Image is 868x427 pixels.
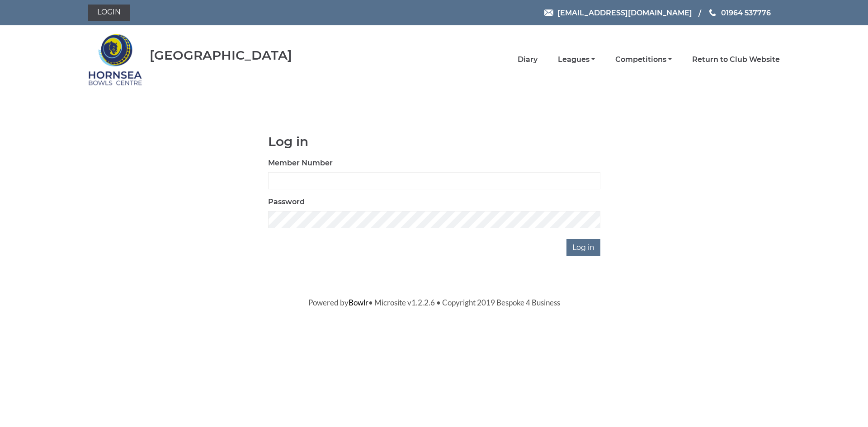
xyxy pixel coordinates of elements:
label: Password [268,197,305,207]
a: Bowlr [349,298,368,307]
img: Phone us [709,9,716,16]
a: Return to Club Website [692,55,780,65]
span: [EMAIL_ADDRESS][DOMAIN_NAME] [557,8,692,17]
span: Powered by • Microsite v1.2.2.6 • Copyright 2019 Bespoke 4 Business [308,298,560,307]
h1: Log in [268,135,600,149]
a: Login [88,5,130,21]
a: Diary [518,55,538,65]
input: Log in [566,239,600,256]
img: Hornsea Bowls Centre [88,28,142,91]
a: Email [EMAIL_ADDRESS][DOMAIN_NAME] [544,7,692,19]
a: Leagues [558,55,595,65]
a: Competitions [615,55,672,65]
span: 01964 537776 [721,8,771,17]
label: Member Number [268,158,333,169]
a: Phone us 01964 537776 [708,7,771,19]
img: Email [544,9,553,16]
div: [GEOGRAPHIC_DATA] [150,48,292,62]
